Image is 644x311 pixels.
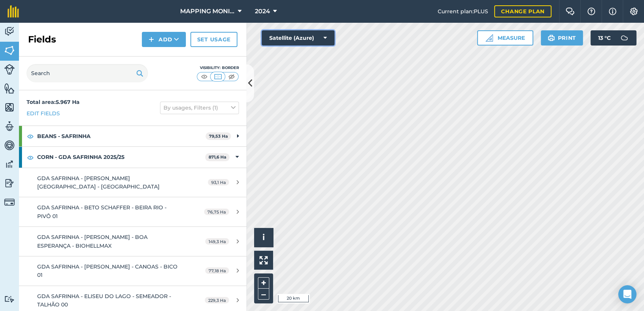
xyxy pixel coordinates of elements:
img: svg+xml;base64,PHN2ZyB4bWxucz0iaHR0cDovL3d3dy53My5vcmcvMjAwMC9zdmciIHdpZHRoPSI1NiIgaGVpZ2h0PSI2MC... [4,83,15,94]
span: 13 ° C [598,30,611,46]
div: CORN - GDA SAFRINHA 2025/25871,6 Ha [19,147,247,167]
span: GDA SAFRINHA - [PERSON_NAME] - BOA ESPERANÇA - BIOHELLMAX [37,234,148,249]
button: i [254,228,273,247]
img: Ruler icon [485,34,493,42]
img: svg+xml;base64,PD94bWwgdmVyc2lvbj0iMS4wIiBlbmNvZGluZz0idXRmLTgiPz4KPCEtLSBHZW5lcmF0b3I6IEFkb2JlIE... [4,140,15,151]
a: GDA SAFRINHA - BETO SCHAFFER - BEIRA RIO - PIVÔ 0176,75 Ha [19,197,247,226]
div: Visibility: Border [196,65,239,71]
strong: 871,6 Ha [209,154,226,160]
img: svg+xml;base64,PHN2ZyB4bWxucz0iaHR0cDovL3d3dy53My5vcmcvMjAwMC9zdmciIHdpZHRoPSIxNyIgaGVpZ2h0PSIxNy... [609,7,616,16]
button: + [258,277,269,289]
img: svg+xml;base64,PHN2ZyB4bWxucz0iaHR0cDovL3d3dy53My5vcmcvMjAwMC9zdmciIHdpZHRoPSI1NiIgaGVpZ2h0PSI2MC... [4,102,15,113]
img: fieldmargin Logo [8,5,19,17]
span: GDA SAFRINHA - ELISEU DO LAGO - SEMEADOR - TALHÃO 00 [37,293,171,308]
input: Search [27,64,148,82]
strong: BEANS - SAFRINHA [37,126,206,146]
span: Current plan : PLUS [438,7,488,16]
img: Two speech bubbles overlapping with the left bubble in the forefront [565,8,575,15]
img: svg+xml;base64,PD94bWwgdmVyc2lvbj0iMS4wIiBlbmNvZGluZz0idXRmLTgiPz4KPCEtLSBHZW5lcmF0b3I6IEFkb2JlIE... [4,26,15,37]
button: By usages, Filters (1) [160,102,239,114]
img: svg+xml;base64,PHN2ZyB4bWxucz0iaHR0cDovL3d3dy53My5vcmcvMjAwMC9zdmciIHdpZHRoPSI1MCIgaGVpZ2h0PSI0MC... [227,73,236,80]
img: svg+xml;base64,PD94bWwgdmVyc2lvbj0iMS4wIiBlbmNvZGluZz0idXRmLTgiPz4KPCEtLSBHZW5lcmF0b3I6IEFkb2JlIE... [617,30,632,46]
span: GDA SAFRINHA - BETO SCHAFFER - BEIRA RIO - PIVÔ 01 [37,204,166,219]
button: 13 °C [591,30,636,46]
img: svg+xml;base64,PHN2ZyB4bWxucz0iaHR0cDovL3d3dy53My5vcmcvMjAwMC9zdmciIHdpZHRoPSI1MCIgaGVpZ2h0PSI0MC... [199,73,209,80]
div: Open Intercom Messenger [618,285,636,303]
button: Satellite (Azure) [262,30,335,46]
img: svg+xml;base64,PD94bWwgdmVyc2lvbj0iMS4wIiBlbmNvZGluZz0idXRmLTgiPz4KPCEtLSBHZW5lcmF0b3I6IEFkb2JlIE... [4,177,15,189]
span: MAPPING MONITORAMENTO AGRICOLA [180,7,235,16]
a: Set usage [190,32,237,47]
img: A cog icon [629,8,638,15]
span: 229,3 Ha [205,297,229,303]
a: GDA SAFRINHA - [PERSON_NAME] - CANOAS - BICO 0177,18 Ha [19,256,247,286]
img: svg+xml;base64,PD94bWwgdmVyc2lvbj0iMS4wIiBlbmNvZGluZz0idXRmLTgiPz4KPCEtLSBHZW5lcmF0b3I6IEFkb2JlIE... [4,64,15,75]
div: BEANS - SAFRINHA79,53 Ha [19,126,247,146]
button: Print [541,30,583,46]
a: GDA SAFRINHA - [PERSON_NAME][GEOGRAPHIC_DATA] - [GEOGRAPHIC_DATA]93,1 Ha [19,168,247,197]
img: svg+xml;base64,PHN2ZyB4bWxucz0iaHR0cDovL3d3dy53My5vcmcvMjAwMC9zdmciIHdpZHRoPSIxOSIgaGVpZ2h0PSIyNC... [548,33,555,42]
img: svg+xml;base64,PHN2ZyB4bWxucz0iaHR0cDovL3d3dy53My5vcmcvMjAwMC9zdmciIHdpZHRoPSI1MCIgaGVpZ2h0PSI0MC... [213,73,223,80]
span: 2024 [255,7,270,16]
a: GDA SAFRINHA - [PERSON_NAME] - BOA ESPERANÇA - BIOHELLMAX149,3 Ha [19,227,247,256]
img: svg+xml;base64,PHN2ZyB4bWxucz0iaHR0cDovL3d3dy53My5vcmcvMjAwMC9zdmciIHdpZHRoPSIxOCIgaGVpZ2h0PSIyNC... [27,132,34,141]
span: 76,75 Ha [204,209,229,215]
button: Measure [477,30,533,46]
img: Four arrows, one pointing top left, one top right, one bottom right and the last bottom left [259,256,268,264]
strong: 79,53 Ha [209,134,228,139]
img: svg+xml;base64,PD94bWwgdmVyc2lvbj0iMS4wIiBlbmNvZGluZz0idXRmLTgiPz4KPCEtLSBHZW5lcmF0b3I6IEFkb2JlIE... [4,121,15,132]
span: 77,18 Ha [205,267,229,274]
img: svg+xml;base64,PD94bWwgdmVyc2lvbj0iMS4wIiBlbmNvZGluZz0idXRmLTgiPz4KPCEtLSBHZW5lcmF0b3I6IEFkb2JlIE... [4,159,15,170]
img: svg+xml;base64,PD94bWwgdmVyc2lvbj0iMS4wIiBlbmNvZGluZz0idXRmLTgiPz4KPCEtLSBHZW5lcmF0b3I6IEFkb2JlIE... [4,197,15,207]
img: svg+xml;base64,PD94bWwgdmVyc2lvbj0iMS4wIiBlbmNvZGluZz0idXRmLTgiPz4KPCEtLSBHZW5lcmF0b3I6IEFkb2JlIE... [4,295,15,303]
h2: Fields [28,33,56,46]
img: svg+xml;base64,PHN2ZyB4bWxucz0iaHR0cDovL3d3dy53My5vcmcvMjAwMC9zdmciIHdpZHRoPSI1NiIgaGVpZ2h0PSI2MC... [4,45,15,56]
button: – [258,289,269,300]
span: GDA SAFRINHA - [PERSON_NAME][GEOGRAPHIC_DATA] - [GEOGRAPHIC_DATA] [37,175,160,190]
button: Add [142,32,186,47]
span: 93,1 Ha [208,179,229,185]
span: 149,3 Ha [205,238,229,245]
a: Change plan [494,5,551,17]
strong: Total area : 5.967 Ha [27,99,80,105]
a: Edit fields [27,109,60,118]
span: GDA SAFRINHA - [PERSON_NAME] - CANOAS - BICO 01 [37,263,177,278]
span: i [262,232,265,242]
img: A question mark icon [587,8,596,15]
img: svg+xml;base64,PHN2ZyB4bWxucz0iaHR0cDovL3d3dy53My5vcmcvMjAwMC9zdmciIHdpZHRoPSIxOCIgaGVpZ2h0PSIyNC... [27,153,34,162]
img: svg+xml;base64,PHN2ZyB4bWxucz0iaHR0cDovL3d3dy53My5vcmcvMjAwMC9zdmciIHdpZHRoPSIxOSIgaGVpZ2h0PSIyNC... [136,69,143,78]
strong: CORN - GDA SAFRINHA 2025/25 [37,147,205,167]
img: svg+xml;base64,PHN2ZyB4bWxucz0iaHR0cDovL3d3dy53My5vcmcvMjAwMC9zdmciIHdpZHRoPSIxNCIgaGVpZ2h0PSIyNC... [149,35,154,44]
